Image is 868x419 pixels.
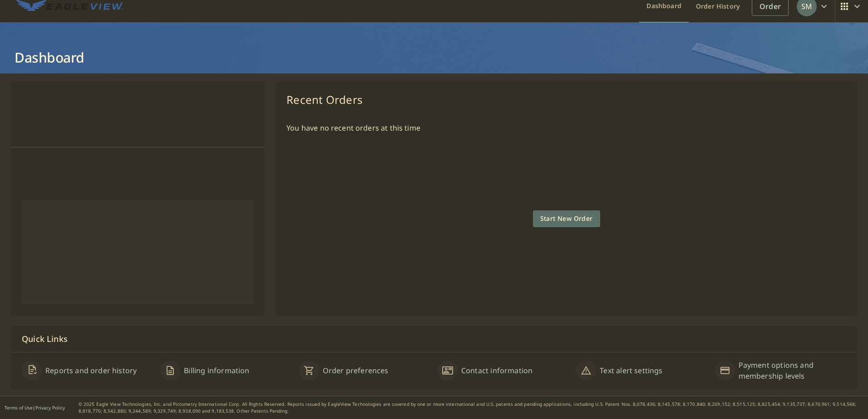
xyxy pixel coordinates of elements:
a: Order preferences [323,365,389,376]
h1: Dashboard [11,48,857,67]
a: Privacy Policy [35,404,65,411]
a: Terms of Use [5,404,33,411]
p: | [5,405,65,410]
p: Recent Orders [286,92,363,108]
p: © 2025 Eagle View Technologies, Inc. and Pictometry International Corp. All Rights Reserved. Repo... [79,401,863,414]
a: Start New Order [533,210,600,227]
p: Quick Links [22,333,846,345]
a: Billing information [184,365,249,376]
span: Start New Order [540,213,593,224]
a: Payment options and membership levels [739,360,846,381]
a: Text alert settings [600,365,662,376]
a: Contact information [461,365,533,376]
p: You have no recent orders at this time [286,122,846,133]
a: Reports and order history [45,365,137,376]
